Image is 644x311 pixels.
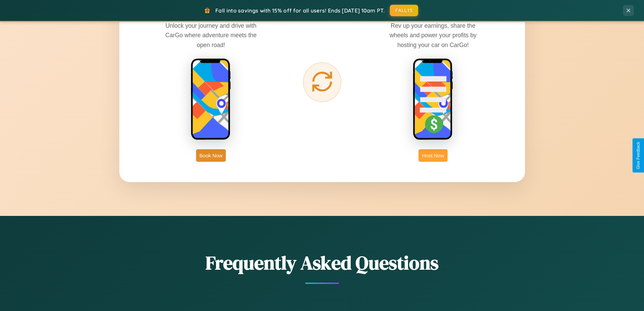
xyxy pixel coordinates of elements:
button: Book Now [196,149,226,162]
p: Rev up your earnings, share the wheels and power your profits by hosting your car on CarGo! [382,21,484,49]
img: host phone [413,58,453,141]
h2: Frequently Asked Questions [119,250,525,276]
button: Host Now [419,149,447,162]
img: rent phone [191,58,231,141]
div: Give Feedback [636,142,641,169]
button: FALL15 [390,5,418,16]
span: Fall into savings with 15% off for all users! Ends [DATE] 10am PT. [215,7,385,14]
p: Unlock your journey and drive with CarGo where adventure meets the open road! [160,21,262,49]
